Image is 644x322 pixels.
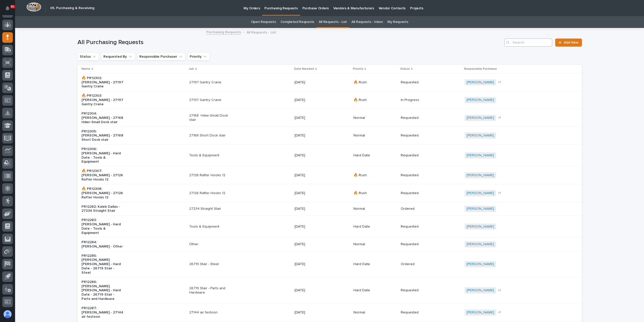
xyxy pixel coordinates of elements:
[498,192,501,195] span: + 1
[189,207,231,211] p: 27234 Straight Stair
[498,116,501,119] span: + 1
[401,225,443,229] p: Requested
[295,116,337,120] p: [DATE]
[295,133,337,138] p: [DATE]
[82,112,124,124] p: PR12304: [PERSON_NAME] - 27168 Hdwr-Small Dock stair
[77,216,582,237] tr: PR12283: [PERSON_NAME] - Hard Date - Tools & EquipmentTools & Equipment[DATE]Hard DateRequested[P...
[189,262,231,266] p: 26719 Stair - Steel
[467,225,494,229] a: [PERSON_NAME]
[467,262,494,266] a: [PERSON_NAME]
[82,94,124,106] p: 🔥 PR12303: [PERSON_NAME] - 27197 Gantry Crane
[401,242,443,246] p: Requested
[464,66,497,72] p: Responsible Purchaser
[353,225,395,229] p: Hard Date
[189,133,231,138] p: 27168 Short Dock stair
[401,153,443,158] p: Requested
[82,66,90,72] p: Name
[467,153,494,158] a: [PERSON_NAME]
[401,80,443,85] p: Requested
[77,304,582,321] tr: PR12287: [PERSON_NAME] - 27144 air festoon27144 air festoon[DATE]NormalRequested[PERSON_NAME] +1
[295,288,337,293] p: [DATE]
[401,98,443,102] p: In Progress
[467,173,494,177] a: [PERSON_NAME]
[467,191,494,195] a: [PERSON_NAME]
[295,98,337,102] p: [DATE]
[467,288,494,293] a: [PERSON_NAME]
[295,173,337,177] p: [DATE]
[467,98,494,102] a: [PERSON_NAME]
[353,153,395,158] p: Hard Date
[206,29,241,35] a: Purchasing Requests
[82,254,124,275] p: PR12285: [PERSON_NAME] [PERSON_NAME] - Hard Date - 26719 Stair - Steel
[82,187,124,199] p: 🔥 PR12308: [PERSON_NAME] - 27126 Rafter Hooks 12
[77,74,582,91] tr: 🔥 PR12302: [PERSON_NAME] - 27197 Gantry Crane27197 Gantry Crane[DATE]🔥 RushRequested[PERSON_NAME] +1
[251,16,276,28] a: Open Requests
[498,81,501,84] span: + 1
[353,242,395,246] p: Normal
[353,66,363,72] p: Priority
[467,310,494,315] a: [PERSON_NAME]
[77,184,582,202] tr: 🔥 PR12308: [PERSON_NAME] - 27126 Rafter Hooks 1227126 Rafter Hooks 12[DATE]🔥 RushRequested[PERSON...
[353,80,395,85] p: 🔥 Rush
[189,191,231,195] p: 27126 Rafter Hooks 12
[353,191,395,195] p: 🔥 Rush
[2,309,13,319] button: users-avatar
[189,225,231,229] p: Tools & Equipment
[401,288,443,293] p: Requested
[353,207,395,211] p: Normal
[401,207,443,211] p: Ordered
[77,238,582,251] tr: PR12284: [PERSON_NAME] - OtherOther[DATE]NormalRequested[PERSON_NAME]
[401,310,443,315] p: Requested
[2,3,13,14] button: Notifications
[77,127,582,145] tr: PR12305: [PERSON_NAME] - 27168 Short Dock stair27168 Short Dock stair[DATE]NormalRequested[PERSON...
[82,129,124,142] p: PR12305: [PERSON_NAME] - 27168 Short Dock stair
[401,262,443,266] p: Ordered
[401,191,443,195] p: Requested
[295,262,337,266] p: [DATE]
[82,240,124,249] p: PR12284: [PERSON_NAME] - Other
[189,114,231,122] p: 27168 Hdwr-Small Dock stair
[189,66,194,72] p: Job
[82,169,124,182] p: 🔥 PR12307: [PERSON_NAME] - 27126 Rafter Hooks 12
[401,116,443,120] p: Requested
[77,145,582,166] tr: PR12306: [PERSON_NAME] - Hard Date - Tools & EquipmentTools & Equipment[DATE]Hard DateRequested[P...
[295,310,337,315] p: [DATE]
[77,91,582,109] tr: 🔥 PR12303: [PERSON_NAME] - 27197 Gantry Crane27197 Gantry Crane[DATE]🔥 RushIn Progress[PERSON_NAME]
[189,173,231,177] p: 27126 Rafter Hooks 12
[101,53,135,61] button: Requested By
[498,311,501,314] span: + 1
[351,16,383,28] a: All Requests - Inbox
[467,80,494,85] a: [PERSON_NAME]
[82,280,124,301] p: PR12286: [PERSON_NAME] [PERSON_NAME] - Hard Date - 26719 Stair - Parts and Hardware
[295,225,337,229] p: [DATE]
[6,6,13,14] div: Notifications91
[353,262,395,266] p: Hard Date
[498,289,501,292] span: + 1
[187,53,210,61] button: Priority
[82,218,124,235] p: PR12283: [PERSON_NAME] - Hard Date - Tools & Equipment
[189,242,231,246] p: Other
[280,16,314,28] a: Completed Requests
[247,29,276,35] p: All Requests - List
[82,76,124,89] p: 🔥 PR12302: [PERSON_NAME] - 27197 Gantry Crane
[77,277,582,304] tr: PR12286: [PERSON_NAME] [PERSON_NAME] - Hard Date - 26719 Stair - Parts and Hardware26719 Stair - ...
[467,116,494,120] a: [PERSON_NAME]
[504,39,552,47] input: Search
[467,242,494,246] a: [PERSON_NAME]
[467,133,494,138] a: [PERSON_NAME]
[467,207,494,211] a: [PERSON_NAME]
[82,147,124,164] p: PR12306: [PERSON_NAME] - Hard Date - Tools & Equipment
[319,16,347,28] a: All Requests - List
[137,53,185,61] button: Responsible Purchaser
[353,310,395,315] p: Normal
[77,251,582,277] tr: PR12285: [PERSON_NAME] [PERSON_NAME] - Hard Date - 26719 Stair - Steel26719 Stair - Steel[DATE]Ha...
[294,66,314,72] p: Date Needed
[189,153,231,158] p: Tools & Equipment
[189,80,231,85] p: 27197 Gantry Crane
[82,306,124,319] p: PR12287: [PERSON_NAME] - 27144 air festoon
[353,98,395,102] p: 🔥 Rush
[189,98,231,102] p: 27197 Gantry Crane
[295,207,337,211] p: [DATE]
[564,41,579,44] span: Add New
[189,286,231,295] p: 26719 Stair - Parts and Hardware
